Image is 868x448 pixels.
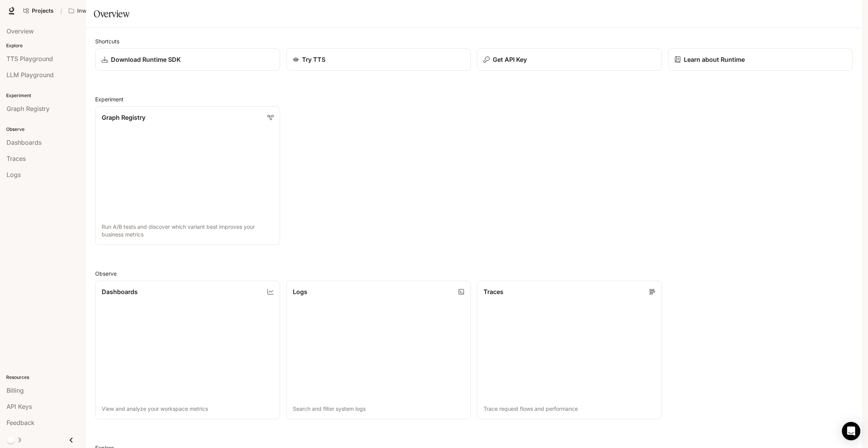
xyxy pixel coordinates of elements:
button: All workspaces [65,3,132,18]
a: LogsSearch and filter system logs [286,281,471,419]
a: Graph RegistryRun A/B tests and discover which variant best improves your business metrics [95,106,280,245]
div: Open Intercom Messenger [842,422,860,440]
p: Logs [293,287,307,296]
span: Projects [32,8,54,14]
h2: Experiment [95,95,853,103]
a: DashboardsView and analyze your workspace metrics [95,281,280,419]
a: Go to projects [20,3,57,18]
p: Run A/B tests and discover which variant best improves your business metrics [102,223,274,238]
p: Try TTS [302,55,325,64]
a: Try TTS [286,48,471,71]
p: Learn about Runtime [684,55,745,64]
p: Traces [484,287,503,296]
a: Learn about Runtime [668,48,853,71]
h1: Overview [94,6,129,21]
button: Get API Key [477,48,662,71]
p: Get API Key [493,55,527,64]
p: Search and filter system logs [293,405,465,413]
p: Trace request flows and performance [484,405,655,413]
a: Download Runtime SDK [95,48,280,71]
h2: Observe [95,269,853,278]
a: TracesTrace request flows and performance [477,281,662,419]
p: Download Runtime SDK [111,55,181,64]
div: / [57,7,65,15]
p: View and analyze your workspace metrics [102,405,274,413]
h2: Shortcuts [95,37,853,45]
p: Graph Registry [102,113,145,122]
p: Inworld AI Demos [77,8,120,14]
p: Dashboards [102,287,138,296]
